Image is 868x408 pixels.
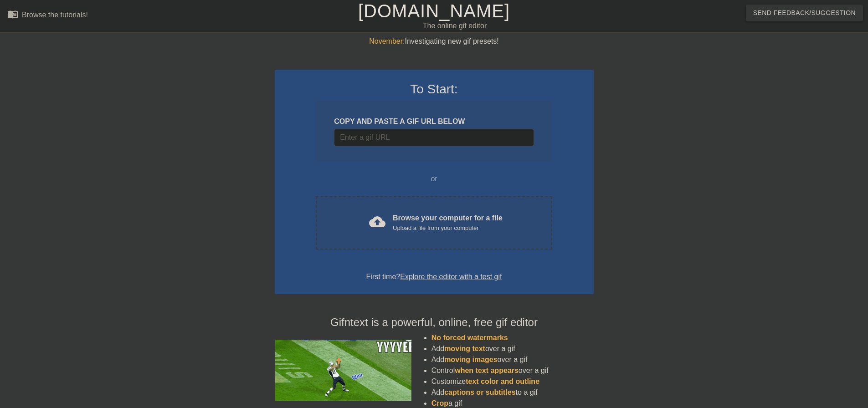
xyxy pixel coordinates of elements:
li: Customize [431,376,594,387]
span: moving text [444,345,485,352]
a: Browse the tutorials! [7,9,88,23]
button: Send Feedback/Suggestion [746,5,863,21]
div: Browse your computer for a file [393,213,503,233]
span: menu_book [7,9,18,20]
li: Add to a gif [431,387,594,398]
div: First time? [287,271,582,282]
span: No forced watermarks [431,334,508,342]
h4: Gifntext is a powerful, online, free gif editor [275,316,594,329]
img: football_small.gif [275,340,411,401]
li: Add over a gif [431,343,594,354]
li: Control over a gif [431,365,594,376]
span: Send Feedback/Suggestion [753,7,856,19]
a: Explore the editor with a test gif [400,273,502,280]
span: cloud_upload [369,214,385,230]
a: [DOMAIN_NAME] [358,1,510,21]
div: Browse the tutorials! [22,11,88,19]
li: Add over a gif [431,354,594,365]
span: Crop [431,399,448,407]
div: or [298,173,570,184]
div: The online gif editor [294,20,616,31]
div: Upload a file from your computer [393,224,503,233]
input: Username [334,129,534,146]
span: text color and outline [466,377,539,385]
span: captions or subtitles [444,388,515,396]
span: moving images [444,356,497,363]
span: November: [369,37,405,45]
h3: To Start: [287,82,582,97]
span: when text appears [455,367,519,374]
div: COPY AND PASTE A GIF URL BELOW [334,116,534,127]
div: Investigating new gif presets! [275,36,594,47]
